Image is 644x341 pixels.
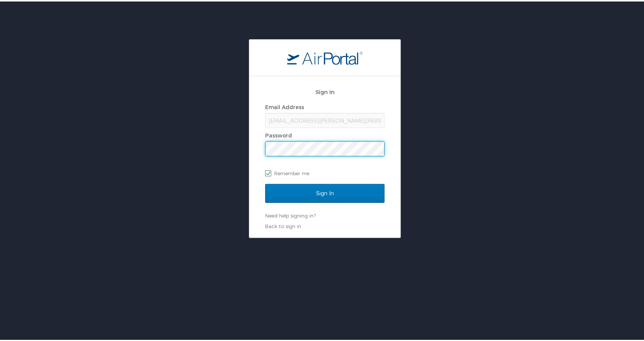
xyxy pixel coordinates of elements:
[265,182,385,201] input: Sign In
[265,131,292,137] label: Password
[265,166,385,177] label: Remember me
[265,211,316,217] a: Need help signing in?
[265,86,385,95] h2: Sign In
[287,49,363,63] img: logo
[265,222,301,228] a: Back to sign in
[265,102,304,109] label: Email Address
